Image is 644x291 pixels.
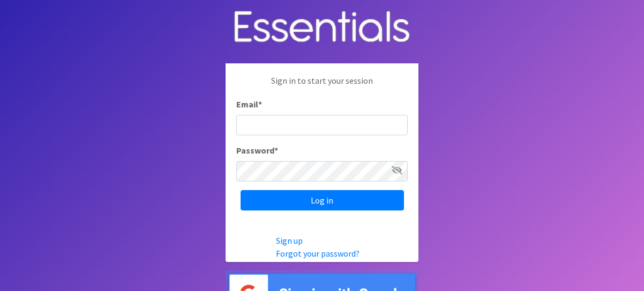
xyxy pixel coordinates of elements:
label: Password [236,144,278,157]
label: Email [236,98,262,111]
input: Log in [241,190,404,210]
a: Sign up [276,235,303,246]
a: Forgot your password? [276,248,360,259]
abbr: required [274,145,278,156]
abbr: required [258,99,262,110]
p: Sign in to start your session [236,74,408,98]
